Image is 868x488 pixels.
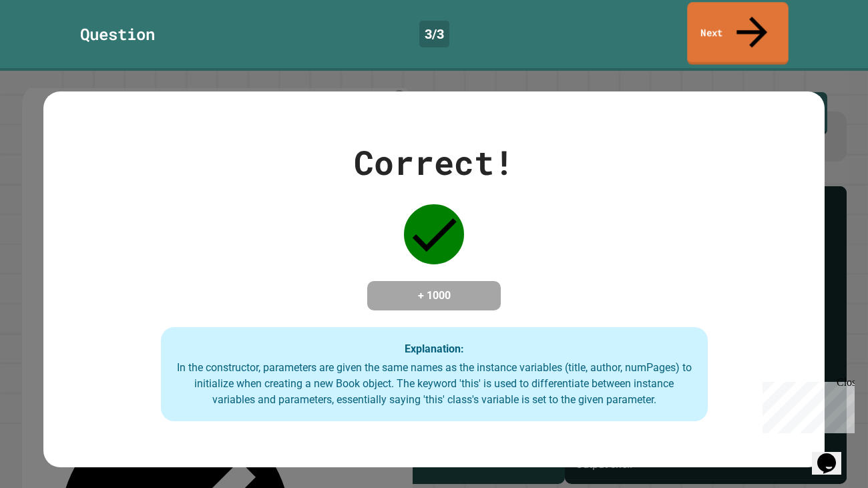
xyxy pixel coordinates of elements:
div: 3 / 3 [419,21,449,47]
div: Question [80,22,155,46]
iframe: chat widget [757,377,855,433]
a: Next [687,2,789,65]
h4: + 1000 [381,288,487,304]
div: In the constructor, parameters are given the same names as the instance variables (title, author,... [174,360,694,408]
iframe: chat widget [812,435,855,475]
div: Chat with us now!Close [5,5,92,85]
strong: Explanation: [405,342,464,354]
div: Correct! [354,138,514,188]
